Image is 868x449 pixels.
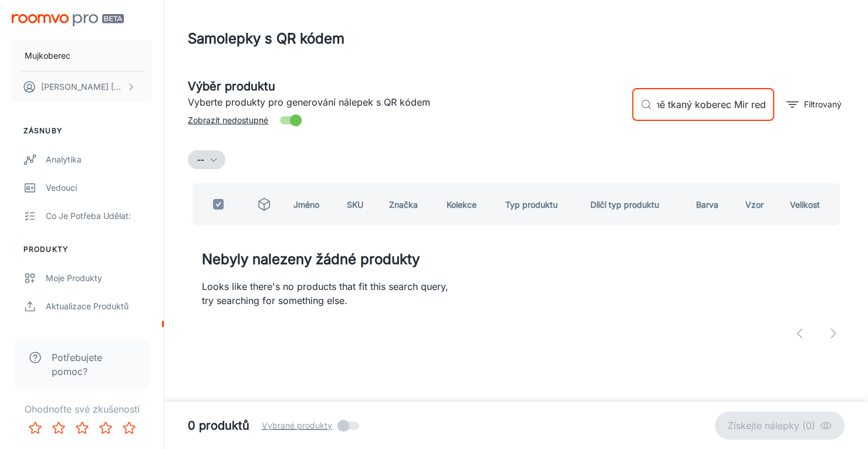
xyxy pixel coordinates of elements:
[41,82,109,92] font: [PERSON_NAME]
[46,273,102,283] font: Moje produkty
[695,200,718,210] font: Barva
[789,200,819,210] font: Velikost
[783,95,845,114] button: filtr
[505,200,558,210] font: Typ produktu
[52,352,102,377] font: Potřebujete pomoc?
[188,115,268,125] font: Zobrazit nedostupné
[46,301,129,311] font: Aktualizace produktů
[347,200,363,210] font: SKU
[188,150,225,169] button: --
[25,50,70,60] font: Mujkoberec
[447,200,477,210] font: Kolekce
[197,155,204,164] font: --
[46,153,152,166] div: Analytika
[111,82,178,92] font: [PERSON_NAME]
[293,200,319,210] font: Jméno
[202,279,460,308] p: Looks like there's no products that fit this search query, try searching for something else.
[590,200,659,210] font: Dílčí typ produktu
[202,249,830,270] h4: Nebyly nalezeny žádné produkty
[745,200,764,210] font: Vzor
[389,200,418,210] font: Značka
[46,183,77,193] font: Vedoucí
[12,72,152,102] button: [PERSON_NAME] [PERSON_NAME]
[188,79,275,93] font: Výběr produktu
[12,40,152,71] button: Mujkoberec
[804,99,842,109] font: Filtrovaný
[12,14,124,26] img: Roomvo PRO Beta
[46,211,131,221] font: Co je potřeba udělat:
[657,88,774,121] input: Hledat podle SKU, značky, kolekce...
[23,126,62,135] font: Zásnuby
[188,96,430,108] font: Vyberte produkty pro generování nálepek s QR kódem
[23,245,68,254] font: Produkty
[188,30,345,47] font: Samolepky s QR kódem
